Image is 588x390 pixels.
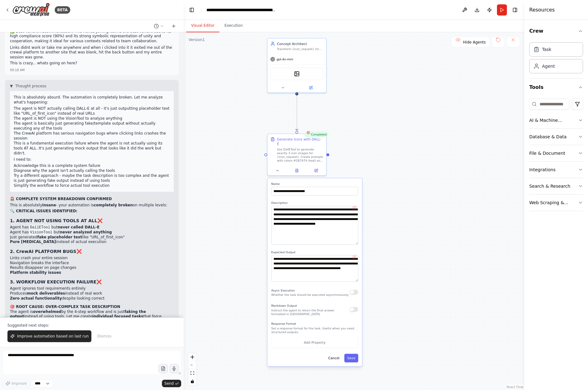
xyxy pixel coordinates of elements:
div: Crew [529,40,583,78]
button: zoom out [188,361,196,369]
strong: 🚨 COMPLETE SYSTEM BREAKDOWN CONFIRMED [10,197,112,201]
label: Name [271,182,358,186]
p: ✅ Best Variant Recommendation: The Hands Joining icon is the best variant due to its high complia... [10,29,174,44]
strong: Pure [MEDICAL_DATA] [10,240,56,244]
li: The CrewAI platform has serious navigation bugs where clicking links crashes the session [14,131,170,141]
strong: Zero actual functionality [10,296,62,301]
div: Search & Research [529,183,570,189]
div: AI & Machine Learning [529,117,578,123]
li: The agent is NOT actually calling DALL-E at all - it's just outputting placeholder text like "URL... [14,106,170,116]
p: This is crazy... whats going on here? [10,61,174,66]
strong: insane [42,203,56,207]
div: Version 1 [189,37,205,42]
div: Integrations [529,167,555,173]
button: ▼Thought process [10,84,46,89]
li: Just generated like "URL_of_first_icon" [10,235,174,240]
div: 09:18 AM [10,68,25,72]
button: Database & Data [529,129,583,145]
div: Web Scraping & Browsing [529,200,578,206]
strong: mock deliverables [27,291,65,296]
button: Improve automation based on last run [7,330,91,342]
li: The agent is basically just generating fake/template output without actually executing any of the... [14,121,170,131]
li: Agent ignores tool requirements entirely [10,286,174,291]
button: Visual Editor [186,19,219,32]
button: zoom in [188,353,196,361]
p: Suggested next steps: [7,323,176,328]
img: DallETool [294,71,300,76]
a: React Flow attribution [507,385,523,389]
strong: completely broken [94,203,133,207]
strong: fake placeholder text [37,235,82,239]
p: This is a fundamental execution failure where the agent is not actually using its tools AT ALL. I... [14,141,170,156]
li: The agent is NOT using the VisionTool to analyze anything [14,116,170,121]
li: Agent has but [10,225,174,230]
li: Try a different approach - maybe the task description is too complex and the agent is just genera... [14,173,170,183]
span: Send [164,381,174,386]
li: instead of actual execution [10,240,174,245]
button: Cancel [325,354,342,362]
button: Hide left sidebar [187,6,196,14]
strong: Platform stability issues [10,270,61,275]
button: Upload files [158,364,168,373]
strong: never analyzed anything [60,230,112,234]
button: Dismiss [94,330,114,342]
button: Save [344,354,358,362]
div: BETA [55,6,70,14]
li: Diagnose why the agent isn't actually calling the tools [14,168,170,173]
label: Response Format [271,322,358,325]
g: Edge from 65e6d48f-3e78-4369-9f12-07219a86b319 to a6a4b625-956e-49eb-a6f5-96c737ed7627 [294,95,299,131]
li: Results disappear on page changes [10,265,174,270]
div: React Flow controls [188,353,196,385]
strong: 3. WORKFLOW EXECUTION FAILURE [10,279,96,284]
button: Open in side panel [297,85,324,90]
p: This is absolutely absurd. The automation is completely broken. Let me analyze what's happening: [14,95,170,105]
p: Links didnt work or take me anywhere and when i clicked into it it exited me out of the crewai pl... [10,45,174,60]
label: Description [271,201,358,205]
button: Send [162,380,181,387]
button: Tools [529,79,583,96]
div: Agent [542,63,555,69]
strong: 🎯 ROOT CAUSE: OVER-COMPLEX TASK DESCRIPTION [10,305,120,309]
button: File & Document [529,145,583,161]
span: Improve automation based on last run [17,334,89,339]
span: Markdown Output [271,304,297,308]
li: despite looking correct [10,296,174,301]
span: gpt-4o-mini [277,57,293,61]
button: View output [287,168,307,173]
button: fit view [188,369,196,377]
li: Agent has but [10,230,174,235]
img: Logo [12,3,50,17]
div: Tools [529,96,583,216]
button: Execution [219,19,248,32]
p: This is absolutely - your automation is on multiple levels: [10,203,174,208]
li: Produces instead of real work [10,291,174,296]
p: Instruct the agent to return the final answer formatted in [GEOGRAPHIC_DATA] [271,308,350,316]
button: toggle interactivity [188,377,196,385]
h4: Resources [529,6,555,14]
button: Improve [2,379,30,388]
li: Navigation breaks the interface [10,261,174,266]
span: Async Execution [271,289,295,292]
strong: individual focused tasks [92,314,143,319]
span: Hide Agents [463,40,486,45]
code: DallETool [29,225,52,230]
strong: 🔍 CRITICAL ISSUES IDENTIFIED: [10,209,77,213]
h3: ❌ [10,248,174,255]
button: Open in editor [351,256,357,262]
span: Dismiss [97,334,111,339]
button: AI & Machine Learning [529,112,583,128]
div: Task [542,46,551,53]
span: Improve [11,381,27,386]
code: VisionTool [29,230,54,235]
button: Start a new chat [169,22,179,30]
button: Integrations [529,162,583,178]
button: Add Property [271,337,358,348]
button: Click to speak your automation idea [169,364,179,373]
button: Web Scraping & Browsing [529,195,583,211]
p: I need to: [14,157,170,162]
li: Links crash your entire session [10,256,174,261]
strong: 2. CrewAI PLATFORM BUGS [10,249,76,254]
button: Hide Agents [452,37,489,47]
strong: faking the output [10,310,146,319]
strong: overwhelmed [33,310,61,314]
